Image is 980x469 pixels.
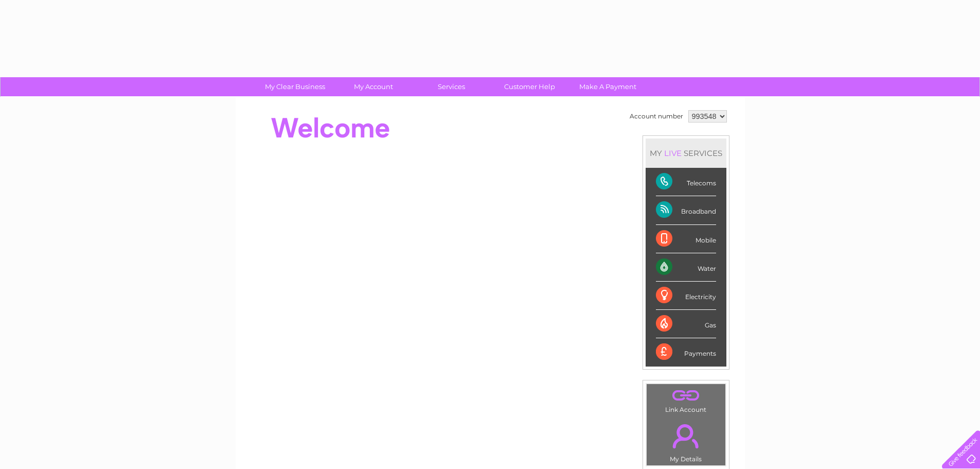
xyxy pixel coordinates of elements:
[565,77,650,96] a: Make A Payment
[253,77,337,96] a: My Clear Business
[656,338,716,366] div: Payments
[656,196,716,224] div: Broadband
[656,168,716,196] div: Telecoms
[649,387,723,405] a: .
[656,253,716,282] div: Water
[409,77,494,96] a: Services
[487,77,572,96] a: Customer Help
[627,108,686,125] td: Account number
[656,225,716,253] div: Mobile
[646,384,726,416] td: Link Account
[331,77,416,96] a: My Account
[649,418,723,454] a: .
[646,415,726,466] td: My Details
[646,138,726,168] div: MY SERVICES
[656,282,716,310] div: Electricity
[656,310,716,338] div: Gas
[662,148,684,158] div: LIVE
